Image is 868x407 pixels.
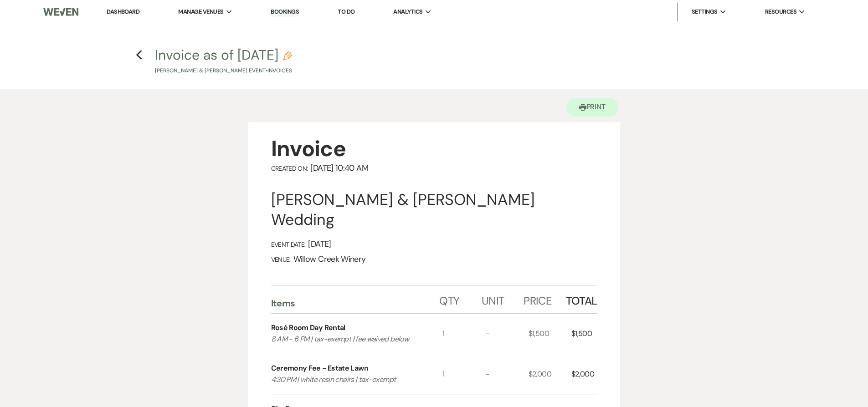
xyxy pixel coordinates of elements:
[338,8,354,15] a: To Do
[486,354,529,394] div: -
[43,2,78,21] img: Weven Logo
[393,7,422,16] span: Analytics
[529,314,571,354] div: $1,500
[566,98,619,117] button: Print
[155,66,292,75] p: [PERSON_NAME] & [PERSON_NAME] Event • Invoices
[692,7,718,16] span: Settings
[271,297,440,309] div: Items
[529,354,571,394] div: $2,000
[271,239,597,249] div: [DATE]
[439,285,481,313] div: Qty
[107,8,139,15] a: Dashboard
[271,374,426,386] p: 4:30 PM | white resin chairs | tax-exempt
[442,314,485,354] div: 1
[442,354,485,394] div: 1
[271,363,368,374] div: Ceremony Fee - Estate Lawn
[155,48,292,75] button: Invoice as of [DATE][PERSON_NAME] & [PERSON_NAME] Event•Invoices
[271,8,299,16] a: Bookings
[271,164,308,173] span: Created On:
[486,314,529,354] div: -
[178,7,223,16] span: Manage Venues
[271,255,291,264] span: Venue:
[271,333,426,345] p: 8 AM - 6 PM | tax-exempt | fee waived below
[524,285,565,313] div: Price
[271,190,597,230] div: [PERSON_NAME] & [PERSON_NAME] Wedding
[571,354,597,394] div: $2,000
[571,314,597,354] div: $1,500
[271,254,597,265] div: Willow Creek Winery
[271,322,345,333] div: Rosé Room Day Rental
[765,7,796,16] span: Resources
[271,240,306,249] span: Event Date:
[566,285,597,313] div: Total
[482,285,524,313] div: Unit
[271,163,597,173] div: [DATE] 10:40 AM
[271,135,597,163] div: Invoice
